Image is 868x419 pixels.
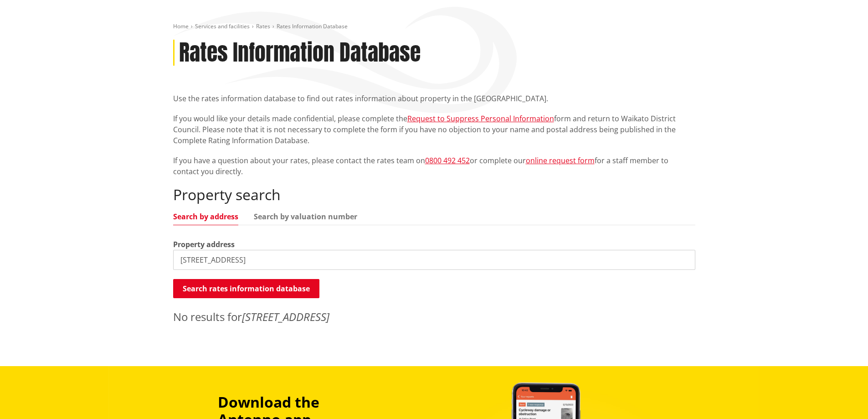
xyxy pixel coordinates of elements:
[407,114,554,124] a: Request to Suppress Personal Information
[173,279,319,298] button: Search rates information database
[242,309,329,324] em: [STREET_ADDRESS]
[173,93,695,104] p: Use the rates information database to find out rates information about property in the [GEOGRAPHI...
[277,22,348,30] span: Rates Information Database
[173,113,695,146] p: If you would like your details made confidential, please complete the form and return to Waikato ...
[173,309,695,325] p: No results for
[173,23,695,31] nav: breadcrumb
[179,40,421,66] h1: Rates Information Database
[256,22,270,30] a: Rates
[195,22,250,30] a: Services and facilities
[173,155,695,177] p: If you have a question about your rates, please contact the rates team on or complete our for a s...
[826,381,859,414] iframe: Messenger Launcher
[173,22,189,30] a: Home
[425,155,470,166] a: 0800 492 452
[526,155,595,166] a: online request form
[254,213,357,220] a: Search by valuation number
[173,250,695,270] input: e.g. Duke Street NGARUAWAHIA
[173,239,235,250] label: Property address
[173,213,238,220] a: Search by address
[173,186,695,203] h2: Property search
